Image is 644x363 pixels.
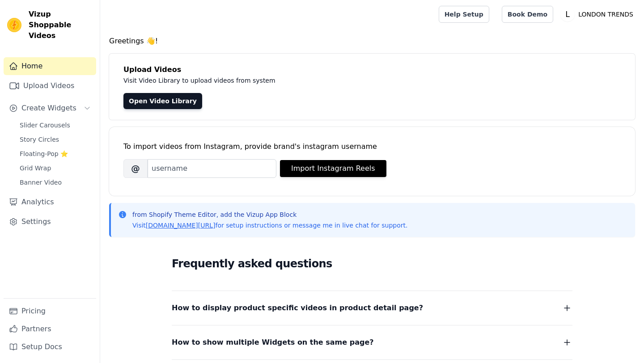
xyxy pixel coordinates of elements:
[14,148,96,160] a: Floating-Pop ⭐
[172,302,572,314] button: How to display product specific videos in product detail page?
[14,133,96,146] a: Story Circles
[123,159,148,178] span: @
[4,57,96,75] a: Home
[20,164,51,173] span: Grid Wrap
[575,6,637,22] p: LONDON TRENDS
[172,255,572,273] h2: Frequently asked questions
[4,193,96,211] a: Analytics
[280,160,386,177] button: Import Instagram Reels
[4,99,96,117] button: Create Widgets
[123,93,202,109] a: Open Video Library
[29,9,93,41] span: Vizup Shoppable Videos
[148,159,276,178] input: username
[7,18,21,32] img: Vizup
[20,121,70,130] span: Slider Carousels
[4,213,96,231] a: Settings
[172,336,572,349] button: How to show multiple Widgets on the same page?
[123,64,621,75] h4: Upload Videos
[565,10,570,19] text: L
[4,302,96,320] a: Pricing
[502,6,553,23] a: Book Demo
[20,135,59,144] span: Story Circles
[172,336,374,349] span: How to show multiple Widgets on the same page?
[560,6,637,22] button: L LONDON TRENDS
[4,338,96,356] a: Setup Docs
[21,103,76,114] span: Create Widgets
[14,119,96,131] a: Slider Carousels
[123,75,524,86] p: Visit Video Library to upload videos from system
[439,6,489,23] a: Help Setup
[4,77,96,95] a: Upload Videos
[14,162,96,174] a: Grid Wrap
[123,141,621,152] div: To import videos from Instagram, provide brand's instagram username
[14,176,96,189] a: Banner Video
[146,222,216,229] a: [DOMAIN_NAME][URL]
[172,302,423,314] span: How to display product specific videos in product detail page?
[132,221,407,230] p: Visit for setup instructions or message me in live chat for support.
[4,320,96,338] a: Partners
[20,149,68,158] span: Floating-Pop ⭐
[109,36,635,46] h4: Greetings 👋!
[132,210,407,219] p: from Shopify Theme Editor, add the Vizup App Block
[20,178,62,187] span: Banner Video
